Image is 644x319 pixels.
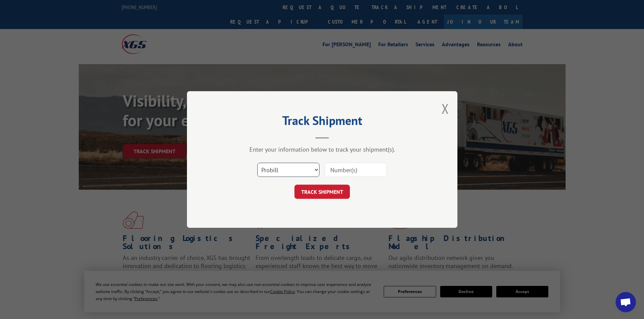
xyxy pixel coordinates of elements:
button: Close modal [442,100,449,117]
input: Number(s) [325,163,387,177]
div: Enter your information below to track your shipment(s). [221,145,424,153]
button: TRACK SHIPMENT [294,185,350,199]
h2: Track Shipment [221,116,424,129]
div: Open chat [616,292,636,312]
